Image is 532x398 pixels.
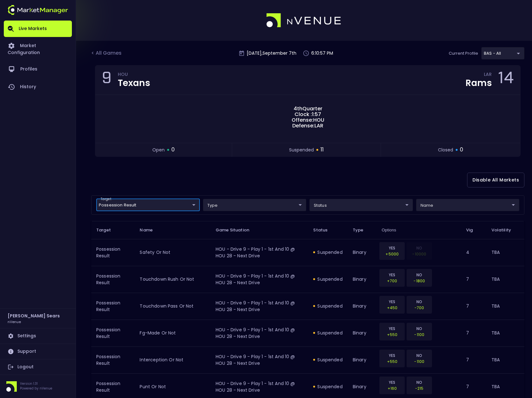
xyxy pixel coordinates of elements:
[211,346,308,373] td: HOU - Drive 9 - Play 1 - 1st and 10 @ HOU 28 - Next Drive
[290,117,326,123] span: Offense: HOU
[383,358,401,364] p: +550
[8,312,60,319] h2: [PERSON_NAME] Sears
[411,272,428,278] p: NO
[203,199,307,211] div: target
[383,332,401,338] p: +550
[486,239,524,266] td: TBA
[96,199,200,211] div: target
[313,276,342,282] div: suspended
[411,251,428,257] p: -10000
[383,251,401,257] p: +5000
[353,227,372,233] span: Type
[313,303,342,309] div: suspended
[313,249,342,255] div: suspended
[383,352,401,358] p: YES
[438,147,453,153] span: closed
[4,21,72,37] a: Live Markets
[461,320,486,346] td: 7
[290,123,325,129] span: Defense: LAR
[383,272,401,278] p: YES
[313,330,342,336] div: suspended
[460,146,463,154] span: 0
[140,227,161,233] span: Name
[411,326,428,332] p: NO
[8,319,21,324] h3: nVenue
[348,320,377,346] td: binary
[247,50,296,57] p: [DATE] , September 7 th
[211,266,308,293] td: HOU - Drive 9 - Play 1 - 1st and 10 @ HOU 28 - Next Drive
[313,383,342,390] div: suspended
[118,73,150,78] div: HOU
[486,346,524,373] td: TBA
[461,266,486,293] td: 7
[467,173,524,187] button: Disable All Markets
[91,346,135,373] td: Possession Result
[211,320,308,346] td: HOU - Drive 9 - Play 1 - 1st and 10 @ HOU 28 - Next Drive
[102,70,111,89] div: 9
[348,239,377,266] td: binary
[91,293,135,320] td: Possession Result
[91,239,135,266] td: Possession Result
[484,73,492,78] div: LAR
[4,359,72,375] a: Logout
[91,49,123,58] div: < All Games
[135,239,211,266] td: safety or not
[292,106,324,112] span: 4th Quarter
[216,227,257,233] span: Game Situation
[348,346,377,373] td: binary
[377,221,461,239] th: Options
[91,266,135,293] td: Possession Result
[20,386,52,391] p: Powered by nVenue
[266,13,342,28] img: logo
[383,305,401,311] p: +450
[4,37,72,60] a: Market Configuration
[481,47,524,59] div: target
[407,242,432,260] div: Obsolete
[135,346,211,373] td: interception or not
[135,293,211,320] td: touchdown pass or not
[416,199,520,211] div: target
[411,299,428,305] p: NO
[486,266,524,293] td: TBA
[411,379,428,385] p: NO
[449,50,478,57] p: Current Profile
[4,78,72,96] a: History
[465,79,492,88] div: Rams
[313,357,342,363] div: suspended
[211,293,308,320] td: HOU - Drive 9 - Play 1 - 1st and 10 @ HOU 28 - Next Drive
[311,50,333,57] p: 6:10:57 PM
[461,346,486,373] td: 7
[289,147,314,153] span: suspended
[383,245,401,251] p: YES
[486,293,524,320] td: TBA
[411,358,428,364] p: -1100
[411,245,428,251] p: NO
[8,5,68,15] img: logo
[101,197,111,201] label: target
[348,266,377,293] td: binary
[96,227,119,233] span: Target
[411,305,428,311] p: -700
[20,381,52,386] p: Version 1.31
[383,385,401,391] p: +160
[4,344,72,359] a: Support
[91,320,135,346] td: Possession Result
[466,227,481,233] span: Vig
[383,379,401,385] p: YES
[383,299,401,305] p: YES
[411,332,428,338] p: -1100
[411,352,428,358] p: NO
[498,70,514,89] div: 14
[211,239,308,266] td: HOU - Drive 9 - Play 1 - 1st and 10 @ HOU 28 - Next Drive
[383,278,401,284] p: +700
[171,146,175,154] span: 0
[461,293,486,320] td: 7
[293,112,323,117] span: Clock : 1:57
[486,320,524,346] td: TBA
[4,60,72,78] a: Profiles
[411,385,428,391] p: -215
[348,293,377,320] td: binary
[4,328,72,344] a: Settings
[411,278,428,284] p: -1800
[309,199,413,211] div: target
